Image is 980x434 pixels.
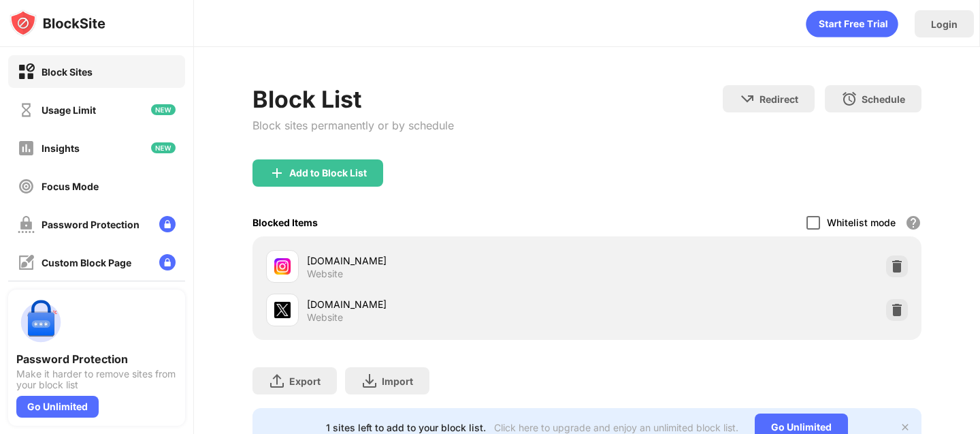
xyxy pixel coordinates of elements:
img: lock-menu.svg [159,216,176,232]
div: Password Protection [42,219,140,230]
div: Go Unlimited [16,396,99,418]
img: push-password-protection.svg [16,298,65,347]
div: Website [307,268,343,280]
div: Make it harder to remove sites from your block list [16,369,177,390]
div: Password Protection [16,352,177,366]
img: customize-block-page-off.svg [18,254,35,271]
img: favicons [274,302,291,318]
div: Add to Block List [289,168,367,179]
div: Usage Limit [42,104,96,116]
div: Block sites permanently or by schedule [252,119,454,132]
img: new-icon.svg [151,142,176,153]
img: lock-menu.svg [159,254,176,270]
div: Schedule [862,93,905,105]
div: Login [931,18,958,30]
div: Whitelist mode [827,217,896,228]
div: Blocked Items [252,217,318,228]
img: password-protection-off.svg [18,216,35,233]
img: insights-off.svg [18,140,35,157]
img: new-icon.svg [151,104,176,115]
img: x-button.svg [900,422,911,433]
img: favicons [274,258,291,275]
div: Export [289,375,321,387]
img: time-usage-off.svg [18,102,35,119]
img: logo-blocksite.svg [10,10,105,37]
div: Website [307,311,343,324]
div: Custom Block Page [42,257,131,268]
div: Import [382,375,413,387]
div: Block Sites [42,66,93,78]
div: Block List [252,85,454,113]
div: [DOMAIN_NAME] [307,253,587,268]
div: Click here to upgrade and enjoy an unlimited block list. [494,422,738,433]
img: focus-off.svg [18,178,35,195]
div: Redirect [759,93,798,105]
div: animation [806,10,898,37]
div: Focus Mode [42,181,99,192]
div: [DOMAIN_NAME] [307,297,587,311]
div: Insights [42,142,80,154]
img: block-on.svg [18,63,35,80]
div: 1 sites left to add to your block list. [326,422,486,433]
